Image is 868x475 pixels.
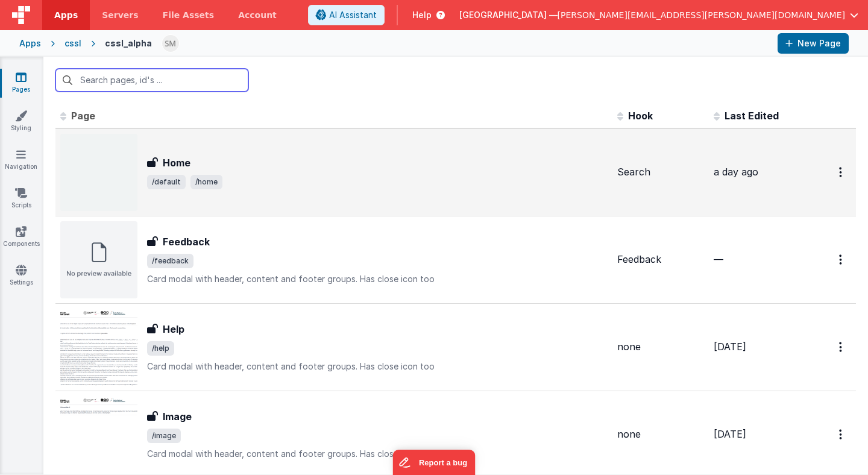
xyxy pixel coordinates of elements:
span: Servers [102,9,138,21]
span: Hook [628,110,653,122]
button: Options [832,335,851,359]
div: none [617,340,704,354]
h3: Home [163,156,190,170]
p: Card modal with header, content and footer groups. Has close icon too [147,360,608,373]
span: Help [412,9,432,21]
div: Apps [19,37,41,49]
span: [DATE] [714,341,746,353]
button: [GEOGRAPHIC_DATA] — [PERSON_NAME][EMAIL_ADDRESS][PERSON_NAME][DOMAIN_NAME] [459,9,858,21]
span: /feedback [147,254,193,268]
button: New Page [778,33,849,54]
span: — [714,253,723,265]
span: File Assets [163,9,215,21]
div: Search [617,165,704,179]
span: /default [147,175,186,189]
span: /help [147,341,174,356]
span: AI Assistant [329,9,377,21]
div: cssl_alpha [105,37,152,49]
span: Last Edited [725,110,779,122]
button: AI Assistant [308,5,385,25]
span: Apps [54,9,78,21]
p: Card modal with header, content and footer groups. Has close icon too [147,448,608,460]
img: e9616e60dfe10b317d64a5e98ec8e357 [162,35,179,52]
button: Options [832,247,851,272]
span: a day ago [714,166,758,178]
span: Page [71,110,95,122]
div: cssl [64,37,81,49]
span: /home [190,175,222,189]
span: [GEOGRAPHIC_DATA] — [459,9,558,21]
div: none [617,427,704,441]
button: Options [832,422,851,447]
span: [DATE] [714,428,746,440]
iframe: Marker.io feedback button [393,450,476,475]
button: Options [832,160,851,184]
div: Feedback [617,253,704,266]
h3: Feedback [163,234,210,249]
h3: Help [163,322,184,336]
input: Search pages, id's ... [55,69,248,92]
span: [PERSON_NAME][EMAIL_ADDRESS][PERSON_NAME][DOMAIN_NAME] [558,9,845,21]
p: Card modal with header, content and footer groups. Has close icon too [147,273,608,285]
span: /image [147,429,181,443]
h3: Image [163,409,192,424]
